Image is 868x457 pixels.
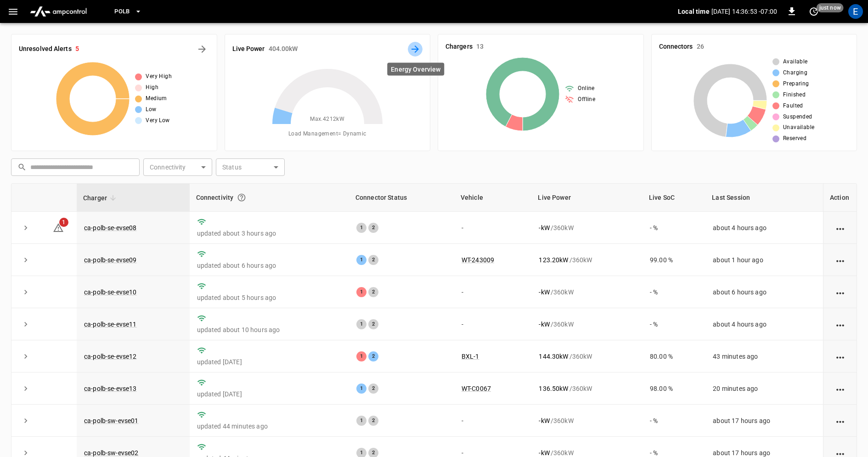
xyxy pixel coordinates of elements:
td: about 6 hours ago [705,276,823,308]
button: expand row [19,350,33,363]
p: - kW [539,223,549,232]
span: Medium [146,94,167,103]
span: Suspended [783,113,812,122]
p: 144.30 kW [539,352,568,361]
div: 2 [368,223,378,233]
span: 1 [59,218,68,227]
h6: Unresolved Alerts [19,44,72,54]
p: 123.20 kW [539,255,568,265]
td: 20 minutes ago [705,372,823,405]
div: 1 [356,223,366,233]
p: updated [DATE] [197,389,342,399]
th: Live Power [531,184,643,212]
div: 1 [356,319,366,329]
p: Local time [678,7,710,16]
div: action cell options [834,320,846,329]
a: ca-polb-se-evse10 [84,288,137,296]
td: - [454,212,532,244]
span: Offline [578,95,595,104]
td: - % [643,276,705,308]
div: action cell options [834,223,846,232]
p: updated about 3 hours ago [197,229,342,238]
div: action cell options [834,416,846,425]
span: Very High [146,72,172,81]
td: about 4 hours ago [705,308,823,340]
div: / 360 kW [539,255,635,265]
button: expand row [19,317,33,331]
span: Load Management = Dynamic [288,130,366,139]
div: 1 [356,255,366,265]
button: expand row [19,382,33,395]
div: 1 [356,287,366,297]
span: PoLB [114,6,130,17]
a: ca-polb-se-evse08 [84,224,137,231]
span: Charging [783,68,807,78]
h6: Chargers [445,42,473,52]
div: 2 [368,255,378,265]
h6: 26 [697,42,704,52]
div: action cell options [834,384,846,393]
a: ca-polb-sw-evse01 [84,417,139,424]
button: set refresh interval [806,4,821,19]
span: Unavailable [783,123,814,132]
a: WT-C0067 [462,385,491,392]
div: / 360 kW [539,320,635,329]
div: Energy Overview [387,63,444,76]
span: just now [817,3,844,12]
p: [DATE] 14:36:53 -07:00 [711,7,777,16]
button: PoLB [111,3,146,21]
h6: 13 [476,42,484,52]
td: - % [643,308,705,340]
button: Energy Overview [408,42,423,56]
a: ca-polb-se-evse12 [84,353,137,360]
div: / 360 kW [539,384,635,393]
th: Connector Status [349,184,454,212]
div: / 360 kW [539,288,635,297]
h6: Live Power [232,44,265,54]
div: 2 [368,351,378,361]
td: - [454,405,532,437]
h6: Connectors [659,42,693,52]
h6: 404.00 kW [269,44,298,54]
span: Charger [83,192,119,203]
div: / 360 kW [539,223,635,232]
h6: 5 [75,44,79,54]
span: Faulted [783,102,803,111]
a: 1 [53,223,64,231]
th: Last Session [705,184,823,212]
div: / 360 kW [539,416,635,425]
button: expand row [19,414,33,428]
td: 98.00 % [643,372,705,405]
p: updated about 5 hours ago [197,293,342,302]
a: WT-243009 [462,256,494,264]
div: 1 [356,384,366,394]
div: 2 [368,384,378,394]
span: Reserved [783,134,806,143]
td: - [454,308,532,340]
span: High [146,83,158,92]
div: 2 [368,416,378,426]
th: Vehicle [454,184,532,212]
p: updated [DATE] [197,357,342,367]
a: BXL-1 [462,353,479,360]
div: profile-icon [848,4,863,19]
td: about 1 hour ago [705,244,823,276]
p: - kW [539,416,549,425]
td: 99.00 % [643,244,705,276]
span: Finished [783,90,806,100]
div: Connectivity [196,189,343,206]
div: 2 [368,319,378,329]
a: ca-polb-se-evse13 [84,385,137,392]
p: - kW [539,320,549,329]
p: updated about 6 hours ago [197,261,342,270]
td: 43 minutes ago [705,340,823,372]
div: action cell options [834,288,846,297]
a: ca-polb-sw-evse02 [84,449,139,457]
div: 1 [356,416,366,426]
span: Very Low [146,116,169,125]
td: about 17 hours ago [705,405,823,437]
a: ca-polb-se-evse11 [84,321,137,328]
p: 136.50 kW [539,384,568,393]
img: ampcontrol.io logo [26,3,90,20]
button: expand row [19,221,33,235]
